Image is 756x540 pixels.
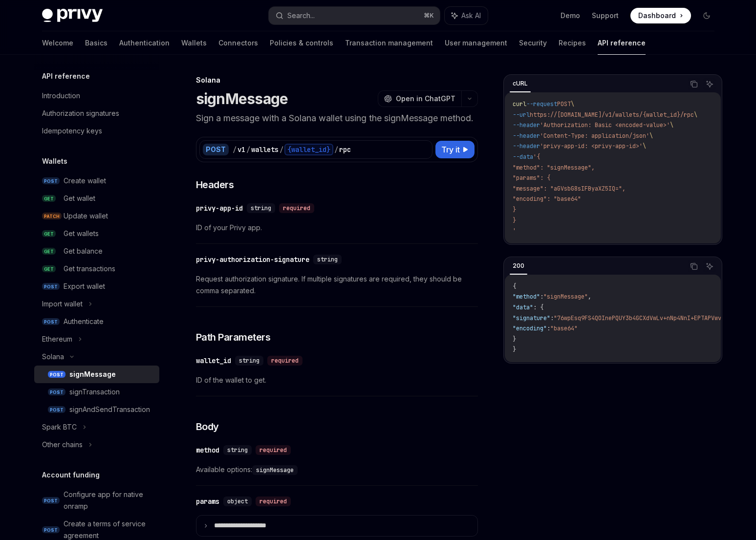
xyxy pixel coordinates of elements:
[181,31,207,55] a: Wallets
[34,401,159,418] a: POSTsignAndSendTransaction
[435,141,475,158] button: Try it
[461,11,481,21] span: Ask AI
[42,70,90,82] h5: API reference
[540,121,670,129] span: 'Authorization: Basic <encoded-value>'
[441,144,460,155] span: Try it
[513,111,530,119] span: --url
[513,346,516,353] span: }
[42,248,56,255] span: GET
[252,465,298,475] code: signMessage
[42,497,60,504] span: POST
[543,293,588,301] span: "signMessage"
[699,8,714,23] button: Toggle dark mode
[269,7,440,24] button: Search...⌘K
[513,185,626,193] span: "message": "aGVsbG8sIFByaXZ5IQ=",
[42,90,80,102] div: Introduction
[42,439,83,451] div: Other chains
[513,303,533,311] span: "data"
[513,174,550,182] span: "params": {
[649,132,653,140] span: \
[530,111,694,119] span: https://[DOMAIN_NAME]/v1/wallets/{wallet_id}/rpc
[227,497,248,505] span: object
[119,31,170,55] a: Authentication
[533,153,540,161] span: '{
[48,389,65,396] span: POST
[688,260,700,273] button: Copy the contents from the code block
[445,31,507,55] a: User management
[69,386,120,398] div: signTransaction
[64,193,95,204] div: Get wallet
[396,94,455,104] span: Open in ChatGPT
[526,100,557,108] span: --request
[64,245,103,257] div: Get balance
[34,383,159,401] a: POSTsignTransaction
[34,242,159,260] a: GETGet balance
[279,203,314,213] div: required
[694,111,697,119] span: \
[251,145,279,154] div: wallets
[287,10,315,22] div: Search...
[513,335,516,343] span: }
[280,145,283,154] div: /
[557,100,571,108] span: POST
[196,203,243,213] div: privy-app-id
[513,121,540,129] span: --header
[703,260,716,273] button: Ask AI
[196,75,478,85] div: Solana
[42,9,103,22] img: dark logo
[64,281,105,292] div: Export wallet
[550,314,554,322] span: :
[34,172,159,190] a: POSTCreate wallet
[598,31,646,55] a: API reference
[34,122,159,140] a: Idempotency keys
[643,142,646,150] span: \
[510,78,531,89] div: cURL
[42,108,119,119] div: Authorization signatures
[513,324,547,332] span: "encoding"
[540,142,643,150] span: 'privy-app-id: <privy-app-id>'
[561,11,580,21] a: Demo
[424,12,434,20] span: ⌘ K
[334,145,338,154] div: /
[588,293,591,301] span: ,
[34,225,159,242] a: GETGet wallets
[519,31,547,55] a: Security
[42,195,56,202] span: GET
[540,132,649,140] span: 'Content-Type: application/json'
[42,469,100,481] h5: Account funding
[69,404,150,415] div: signAndSendTransaction
[64,210,108,222] div: Update wallet
[196,374,478,386] span: ID of the wallet to get.
[550,324,578,332] span: "base64"
[513,314,550,322] span: "signature"
[196,445,219,455] div: method
[510,260,527,272] div: 200
[42,125,102,137] div: Idempotency keys
[42,213,62,220] span: PATCH
[513,153,533,161] span: --data
[196,111,478,125] p: Sign a message with a Solana wallet using the signMessage method.
[34,105,159,122] a: Authorization signatures
[69,368,116,380] div: signMessage
[64,489,153,512] div: Configure app for native onramp
[196,90,288,108] h1: signMessage
[34,313,159,330] a: POSTAuthenticate
[42,31,73,55] a: Welcome
[34,260,159,278] a: GETGet transactions
[345,31,433,55] a: Transaction management
[42,351,64,363] div: Solana
[630,8,691,23] a: Dashboard
[592,11,619,21] a: Support
[233,145,237,154] div: /
[670,121,673,129] span: \
[239,357,259,365] span: string
[547,324,550,332] span: :
[513,142,540,150] span: --header
[513,132,540,140] span: --header
[64,263,115,275] div: Get transactions
[34,207,159,225] a: PATCHUpdate wallet
[42,333,72,345] div: Ethereum
[339,145,351,154] div: rpc
[284,144,333,155] div: {wallet_id}
[270,31,333,55] a: Policies & controls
